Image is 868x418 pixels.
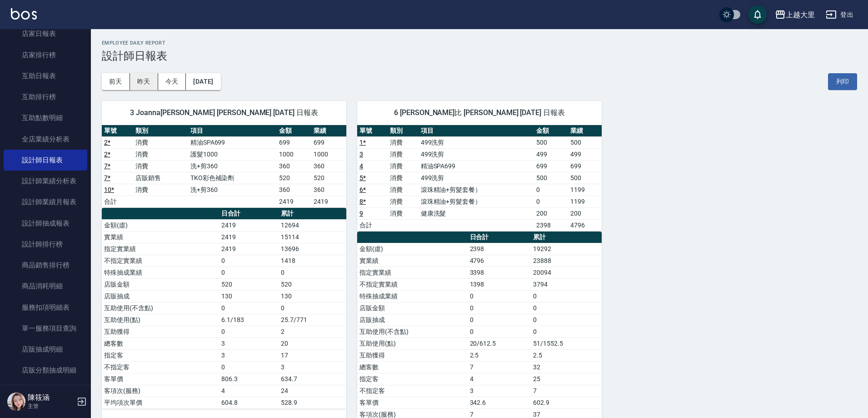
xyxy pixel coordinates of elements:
td: 12694 [279,219,346,231]
td: 合計 [357,219,388,231]
td: 不指定實業績 [357,278,468,290]
td: 消費 [133,184,188,196]
table: a dense table [357,125,602,232]
th: 類別 [133,125,188,137]
td: 2.5 [468,349,531,361]
td: 13696 [279,243,346,255]
td: 2419 [311,196,346,207]
p: 主管 [28,402,74,410]
td: 指定實業績 [357,267,468,278]
td: 520 [279,278,346,290]
td: 0 [468,302,531,314]
td: 699 [277,136,312,148]
td: 消費 [388,172,418,184]
td: 0 [468,314,531,326]
td: 金額(虛) [102,219,219,231]
td: 19292 [531,243,602,255]
td: 806.3 [219,373,279,385]
td: 360 [311,160,346,172]
a: 設計師日報表 [4,150,87,171]
td: 699 [568,160,602,172]
td: 3398 [468,267,531,278]
td: 店販抽成 [102,290,219,302]
td: 520 [277,172,312,184]
div: 上越大里 [786,9,815,20]
td: 不指定客 [357,385,468,397]
a: 商品銷售排行榜 [4,255,87,276]
td: 699 [534,160,568,172]
td: 20094 [531,267,602,278]
img: Logo [11,8,37,20]
td: 特殊抽成業績 [357,290,468,302]
td: 20 [279,337,346,349]
th: 累計 [531,232,602,243]
td: 洗+剪360 [188,184,277,196]
td: 520 [311,172,346,184]
td: 消費 [133,148,188,160]
td: 699 [311,136,346,148]
td: 23888 [531,255,602,267]
th: 項目 [419,125,534,137]
td: 消費 [388,136,418,148]
a: 設計師抽成報表 [4,213,87,234]
td: 3 [468,385,531,397]
a: 店家日報表 [4,23,87,44]
th: 日合計 [219,208,279,220]
td: 精油SPA699 [188,136,277,148]
td: 不指定實業績 [102,255,219,267]
td: 200 [568,207,602,219]
td: 2398 [468,243,531,255]
td: 602.9 [531,397,602,408]
h5: 陳筱涵 [28,393,74,402]
td: 互助使用(不含點) [102,302,219,314]
td: 0 [468,326,531,337]
td: TKO彩色補染劑 [188,172,277,184]
td: 4 [468,373,531,385]
td: 洗+剪360 [188,160,277,172]
td: 0 [534,196,568,207]
td: 25.7/771 [279,314,346,326]
table: a dense table [102,125,346,208]
th: 類別 [388,125,418,137]
td: 0 [534,184,568,196]
td: 0 [219,302,279,314]
td: 店販金額 [357,302,468,314]
td: 130 [219,290,279,302]
td: 1199 [568,184,602,196]
td: 精油SPA699 [419,160,534,172]
td: 500 [568,136,602,148]
a: 店家排行榜 [4,45,87,65]
td: 499洗剪 [419,136,534,148]
td: 2419 [277,196,312,207]
td: 0 [531,314,602,326]
td: 360 [311,184,346,196]
a: 顧客入金餘額表 [4,381,87,402]
td: 消費 [133,160,188,172]
td: 客單價 [357,397,468,408]
td: 0 [219,267,279,278]
span: 6 [PERSON_NAME]比 [PERSON_NAME] [DATE] 日報表 [368,108,591,117]
td: 0 [468,290,531,302]
td: 24 [279,385,346,397]
a: 設計師業績分析表 [4,171,87,191]
a: 設計師排行榜 [4,234,87,255]
td: 滾珠精油+剪髮套餐） [419,184,534,196]
th: 項目 [188,125,277,137]
td: 互助獲得 [102,326,219,337]
td: 1000 [277,148,312,160]
td: 互助使用(點) [102,314,219,326]
td: 滾珠精油+剪髮套餐） [419,196,534,207]
td: 1398 [468,278,531,290]
a: 3 [359,151,363,158]
td: 3794 [531,278,602,290]
td: 499洗剪 [419,172,534,184]
button: 昨天 [130,73,158,90]
th: 金額 [277,125,312,137]
td: 總客數 [102,337,219,349]
td: 1000 [311,148,346,160]
td: 51/1552.5 [531,337,602,349]
table: a dense table [102,208,346,409]
td: 0 [279,267,346,278]
td: 2398 [534,219,568,231]
td: 健康洗髮 [419,207,534,219]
